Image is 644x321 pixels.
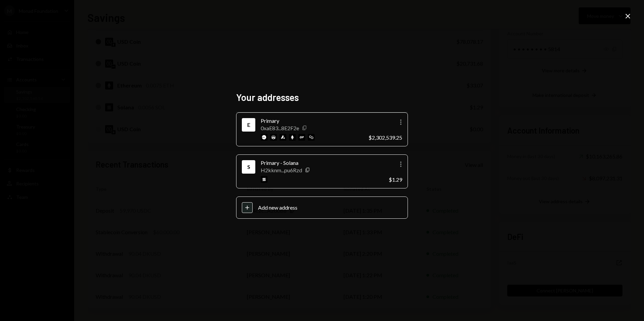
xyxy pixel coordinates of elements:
[261,117,363,125] div: Primary
[389,176,402,183] div: $1.29
[270,134,277,141] img: arbitrum-mainnet
[280,134,286,141] img: avalanche-mainnet
[289,134,296,141] img: ethereum-mainnet
[261,125,299,131] div: 0xaE83...8E2F2e
[308,134,315,141] img: polygon-mainnet
[261,159,383,167] div: Primary - Solana
[243,162,254,172] div: Solana
[236,197,408,219] button: Add new address
[368,134,402,141] div: $2,302,539.25
[261,134,267,141] img: base-mainnet
[243,119,254,130] div: Ethereum
[258,204,402,211] div: Add new address
[261,167,302,173] div: H2kknm...pu6Rzd
[298,134,305,141] img: optimism-mainnet
[236,91,408,104] h2: Your addresses
[261,176,267,183] img: solana-mainnet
